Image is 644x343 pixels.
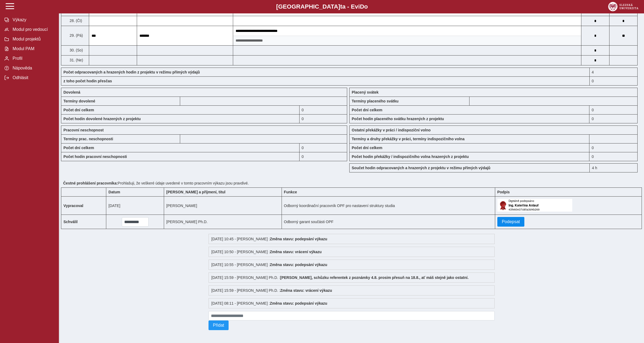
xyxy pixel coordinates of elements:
[16,3,628,10] b: [GEOGRAPHIC_DATA] a - Evi
[63,154,127,159] b: Počet hodin pracovní neschopnosti
[590,76,638,86] div: 0
[352,90,378,94] b: Placený svátek
[352,146,382,150] b: Počet dní celkem
[270,263,327,267] b: Změna stavu: podepsání výkazu
[11,46,54,51] span: Modul PAM
[63,108,94,112] b: Počet dní celkem
[280,288,332,293] b: Změna stavu: vrácení výkazu
[340,3,342,10] span: t
[589,105,638,114] div: 0
[209,298,495,308] div: [DATE] 08:11 - [PERSON_NAME] :
[282,197,495,215] td: Odborný koordinační pracovník OPF pro nastavení struktury studia
[69,48,83,52] span: 30. (So)
[63,146,94,150] b: Počet dní celkem
[497,217,525,227] button: Podepsat
[209,285,495,296] div: [DATE] 15:59 - [PERSON_NAME] Ph.D. :
[166,190,225,194] b: [PERSON_NAME] a příjmení, titul
[352,137,464,141] b: Termíny a druhy překážky v práci, termíny indispozičního volna
[352,117,444,121] b: Počet hodin placeného svátku hrazených z projektu
[63,220,78,224] b: Schválil
[69,33,83,38] span: 29. (Pá)
[108,204,120,208] span: [DATE]
[280,275,469,280] b: [PERSON_NAME], schůzku referentek z poznámky 4.8. prosim přesuň na 18.8., ať máš stejně jako osta...
[352,154,469,159] b: Počet hodin překážky / indispozičního volna hrazených z projektu
[69,58,83,62] span: 31. (Ne)
[589,114,638,123] div: 0
[502,219,520,224] span: Podepsat
[63,99,95,103] b: Termíny dovolené
[300,152,347,161] div: 0
[589,143,638,152] div: 0
[352,166,490,170] b: Součet hodin odpracovaných a hrazených z projektu v režimu přímých výdajů
[270,250,322,254] b: Změna stavu: vrácení výkazu
[364,3,368,10] span: o
[209,247,495,257] div: [DATE] 10:50 - [PERSON_NAME] :
[11,56,54,61] span: Profil
[164,197,282,215] td: [PERSON_NAME]
[63,128,104,132] b: Pracovní neschopnost
[61,179,642,187] div: Prohlašuji, že veškeré údaje uvedené v tomto pracovním výkazu jsou pravdivé.
[352,99,399,103] b: Termíny placeného svátku
[11,27,54,32] span: Modul pro vedoucí
[63,70,200,74] b: Počet odpracovaných a hrazených hodin z projektu v režimu přímých výdajů
[300,105,347,114] div: 0
[69,19,82,23] span: 28. (Čt)
[284,190,297,194] b: Funkce
[497,199,572,212] img: Digitálně podepsáno uživatelem
[63,137,113,141] b: Termíny prac. neschopnosti
[11,17,54,22] span: Výkazy
[11,66,54,71] span: Nápověda
[63,90,80,94] b: Dovolená
[270,301,327,305] b: Změna stavu: podepsání výkazu
[352,128,431,132] b: Ostatní překážky v práci / indispoziční volno
[352,108,382,112] b: Počet dní celkem
[209,234,495,244] div: [DATE] 10:45 - [PERSON_NAME] :
[497,190,510,194] b: Podpis
[213,323,224,328] span: Přidat
[282,215,495,229] td: Odborný garant součásti OPF
[63,181,118,185] b: Čestné prohlášení pracovníka:
[270,237,327,241] b: Změna stavu: podepsání výkazu
[11,37,54,42] span: Modul projektů
[300,114,347,123] div: 0
[11,75,54,80] span: Odhlásit
[608,2,638,11] img: logo_web_su.png
[589,152,638,161] div: 0
[63,204,83,208] b: Vypracoval
[209,260,495,270] div: [DATE] 10:55 - [PERSON_NAME] :
[63,79,112,83] b: z toho počet hodin přesčas
[209,320,229,330] button: Přidat
[590,68,638,76] div: 4
[589,163,638,172] div: 4 h
[108,190,120,194] b: Datum
[209,272,495,283] div: [DATE] 15:59 - [PERSON_NAME] Ph.D. :
[164,215,282,229] td: [PERSON_NAME] Ph.D.
[63,117,141,121] b: Počet hodin dovolené hrazených z projektu
[360,3,364,10] span: D
[300,143,347,152] div: 0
